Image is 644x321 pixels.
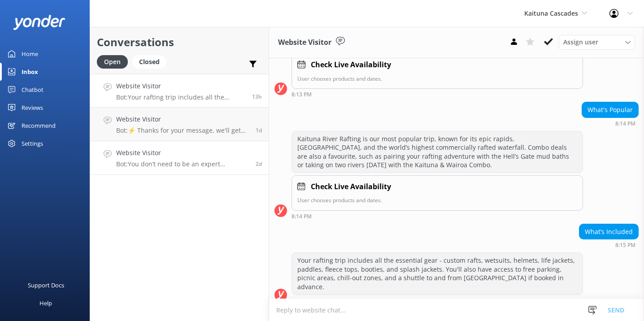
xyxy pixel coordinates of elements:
div: Chatbot [22,81,44,99]
div: Recommend [22,117,56,134]
p: User chooses products and dates. [297,74,577,83]
strong: 8:15 PM [615,243,635,248]
div: Inbox [22,63,38,81]
h2: Conversations [97,34,262,51]
strong: 8:14 PM [292,214,312,219]
div: 02:15pm 15-Aug-2025 (UTC +12:00) Pacific/Auckland [579,242,639,248]
div: Home [22,45,38,63]
h4: Website Visitor [116,148,249,158]
div: Assign User [559,35,635,49]
div: What’s Included [579,224,638,239]
strong: 8:14 PM [615,121,635,126]
div: Settings [22,134,43,152]
p: User chooses products and dates. [297,196,577,204]
div: 02:15pm 15-Aug-2025 (UTC +12:00) Pacific/Auckland [292,297,583,304]
h4: Check Live Availability [311,181,391,193]
p: Bot: You don’t need to be an expert swimmer, but it definitely helps. For Kaituna and Rangitaiki,... [116,160,249,168]
p: Bot: ⚡ Thanks for your message, we'll get back to you as soon as we can. You're also welcome to k... [116,126,249,134]
h4: Website Visitor [116,81,245,91]
span: Assign user [563,37,598,47]
div: Support Docs [28,276,64,294]
div: Reviews [22,99,43,117]
div: Open [97,55,128,69]
span: Kaituna Cascades [524,9,578,17]
h3: Website Visitor [278,37,331,48]
h4: Website Visitor [116,114,249,124]
h4: Check Live Availability [311,59,391,71]
div: 02:14pm 15-Aug-2025 (UTC +12:00) Pacific/Auckland [292,213,583,219]
div: Closed [132,55,166,69]
p: Bot: Your rafting trip includes all the essential gear - custom rafts, wetsuits, helmets, life ja... [116,93,245,101]
a: Website VisitorBot:Your rafting trip includes all the essential gear - custom rafts, wetsuits, he... [90,74,269,108]
strong: 8:15 PM [292,298,312,304]
img: yonder-white-logo.png [13,15,65,30]
div: 02:14pm 15-Aug-2025 (UTC +12:00) Pacific/Auckland [582,120,639,126]
span: 02:15pm 15-Aug-2025 (UTC +12:00) Pacific/Auckland [252,93,262,100]
span: 08:35pm 14-Aug-2025 (UTC +12:00) Pacific/Auckland [256,126,262,134]
a: Closed [132,56,171,66]
div: What's Popular [582,102,638,117]
div: 02:13pm 15-Aug-2025 (UTC +12:00) Pacific/Auckland [292,91,583,97]
span: 10:49am 13-Aug-2025 (UTC +12:00) Pacific/Auckland [256,160,262,168]
div: Kaituna River Rafting is our most popular trip, known for its epic rapids, [GEOGRAPHIC_DATA], and... [292,131,583,173]
div: Your rafting trip includes all the essential gear - custom rafts, wetsuits, helmets, life jackets... [292,253,583,294]
a: Website VisitorBot:⚡ Thanks for your message, we'll get back to you as soon as we can. You're als... [90,108,269,141]
a: Website VisitorBot:You don’t need to be an expert swimmer, but it definitely helps. For Kaituna a... [90,141,269,175]
strong: 8:13 PM [292,92,312,97]
a: Open [97,56,132,66]
div: Help [39,294,52,312]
